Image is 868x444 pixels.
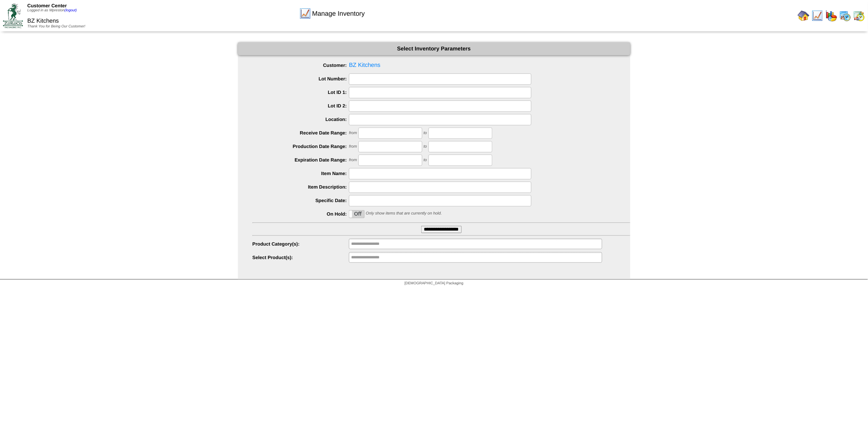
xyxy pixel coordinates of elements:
[253,60,630,71] span: BZ Kitchens
[27,18,59,24] span: BZ Kitchens
[349,158,357,163] span: from
[65,8,77,12] a: (logout)
[253,157,349,163] label: Expiration Date Range:
[253,76,349,81] label: Lot Number:
[299,8,311,19] img: line_graph.gif
[253,255,349,260] label: Select Product(s):
[253,184,349,190] label: Item Description:
[424,158,427,163] span: to
[253,241,349,247] label: Product Category(s):
[366,212,442,216] span: Only show items that are currently on hold.
[253,144,349,149] label: Production Date Range:
[826,10,837,22] img: graph.gif
[253,211,349,217] label: On Hold:
[253,90,349,95] label: Lot ID 1:
[27,3,67,8] span: Customer Center
[853,10,865,22] img: calendarinout.gif
[253,62,349,68] label: Customer:
[238,42,630,55] div: Select Inventory Parameters
[424,131,427,136] span: to
[253,171,349,176] label: Item Name:
[3,3,23,28] img: ZoRoCo_Logo(Green%26Foil)%20jpg.webp
[253,130,349,136] label: Receive Date Range:
[253,103,349,109] label: Lot ID 2:
[798,10,810,22] img: home.gif
[349,210,364,218] label: Off
[27,8,77,12] span: Logged in as Mpreston
[349,145,357,149] span: from
[424,145,427,149] span: to
[312,10,365,18] span: Manage Inventory
[812,10,823,22] img: line_graph.gif
[404,281,463,285] span: [DEMOGRAPHIC_DATA] Packaging
[349,210,365,218] div: OnOff
[349,131,357,136] span: from
[253,117,349,122] label: Location:
[27,24,85,29] span: Thank You for Being Our Customer!
[840,10,851,22] img: calendarprod.gif
[253,198,349,203] label: Specific Date:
